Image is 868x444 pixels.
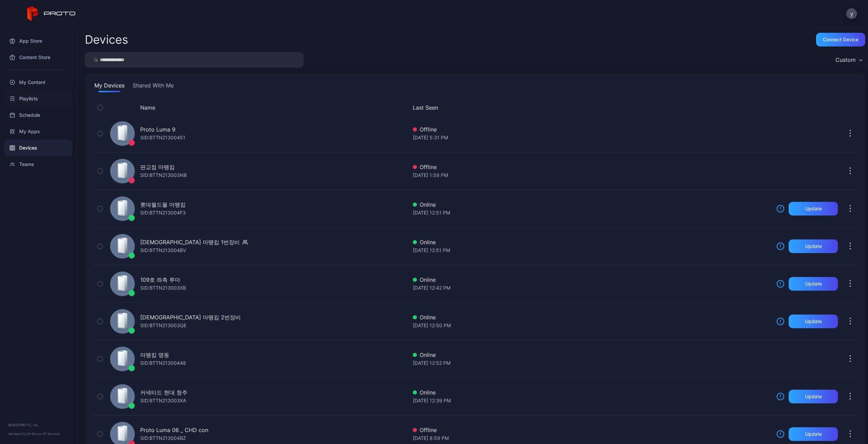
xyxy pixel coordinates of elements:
div: SID: BTTN213004BV [140,246,186,254]
div: [DATE] 1:59 PM [413,171,771,179]
span: Version 1.12.0 • [8,432,31,436]
div: Online [413,200,771,209]
div: SID: BTTN21300448 [140,359,186,367]
div: Update [805,319,822,324]
button: My Devices [93,81,126,92]
button: Update [789,315,838,328]
a: Schedule [4,107,72,123]
div: SID: BTTN21300451 [140,134,185,142]
button: Last Seen [413,103,768,112]
div: SID: BTTN213004BZ [140,434,186,442]
div: Update [805,244,822,249]
button: Update [789,277,838,291]
div: 109호 좌측 루마 [140,276,180,284]
div: Update Device [774,103,835,112]
div: [DATE] 12:51 PM [413,209,771,217]
a: Terms Of Service [31,432,60,436]
div: Online [413,351,771,359]
div: SID: BTTN213003XB [140,284,186,292]
button: Update [789,202,838,216]
button: Update [789,390,838,403]
div: [DATE] 12:39 PM [413,397,771,405]
div: Options [843,103,857,112]
div: [DATE] 12:51 PM [413,246,771,254]
div: [DATE] 5:31 PM [413,134,771,142]
div: 롯데월드몰 마뗑킴 [140,200,186,209]
div: Online [413,276,771,284]
div: SID: BTTN213004F3 [140,209,186,217]
a: My Apps [4,123,72,140]
div: [DATE] 12:52 PM [413,359,771,367]
a: My Content [4,74,72,91]
button: Update [789,239,838,253]
button: Name [140,103,155,112]
div: Online [413,238,771,246]
div: Offline [413,163,771,171]
div: Proto Luma 06 _ CHD con [140,426,208,434]
div: Update [805,394,822,399]
div: Connect device [823,37,858,42]
div: Offline [413,426,771,434]
div: 판교점 마뗑킴 [140,163,175,171]
div: Custom [836,56,856,63]
div: Update [805,206,822,211]
div: SID: BTTN213003XA [140,397,186,405]
button: Connect device [816,33,865,46]
a: App Store [4,33,72,49]
div: [DATE] 12:50 PM [413,321,771,330]
button: Shared With Me [131,81,175,92]
a: Playlists [4,91,72,107]
div: [DATE] 8:59 PM [413,434,771,442]
div: [DEMOGRAPHIC_DATA] 마뗑킴 2번장비 [140,313,241,321]
div: Update [805,281,822,287]
a: Devices [4,140,72,156]
div: Online [413,388,771,397]
button: Custom [832,52,865,68]
div: Offline [413,125,771,134]
a: Teams [4,156,72,172]
button: y [846,8,857,19]
button: Update [789,427,838,441]
div: Online [413,313,771,321]
div: 마뗑킴 명동 [140,351,169,359]
div: SID: BTTN213003QE [140,321,186,330]
div: © 2025 PROTO, Inc. [8,422,68,428]
div: 커넥티드 현대 청주 [140,388,187,397]
div: SID: BTTN213003NB [140,171,187,179]
div: [DEMOGRAPHIC_DATA] 마뗑킴 1번장비 [140,238,240,246]
h2: Devices [85,33,128,46]
div: Update [805,431,822,437]
div: [DATE] 12:42 PM [413,284,771,292]
a: Content Store [4,49,72,66]
div: Proto Luma 9 [140,125,175,134]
